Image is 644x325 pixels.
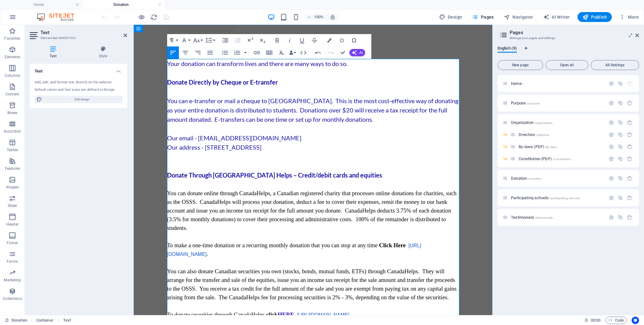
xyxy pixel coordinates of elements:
span: AI [359,51,363,55]
strong: Donate Through [GEOGRAPHIC_DATA] Helps – Credit/debit cards and equities [33,147,249,154]
button: Bold (⌘B) [271,34,283,46]
span: /organization [534,121,553,125]
p: Elements [5,55,20,59]
button: Navigator [501,12,536,22]
button: Click here to leave preview mode and continue editing [138,13,145,21]
p: You can e-transfer or mail a cheque to [GEOGRAPHIC_DATA]. This is the most cost-effective way of ... [33,71,326,99]
h2: Text [41,30,127,35]
span: Click to open page [519,156,571,161]
button: Open all [546,60,588,70]
a: Click to cancel selection. Double-click to open Pages [5,317,27,324]
button: Font Size [192,34,204,46]
h6: Session time [584,317,601,324]
button: Italic (⌘I) [284,34,296,46]
p: Your donation can transform lives and there are many ways to do so. [33,34,326,43]
a: [URL][DOMAIN_NAME] [33,218,287,232]
button: Clear Formatting [276,46,287,59]
span: AI Writer [543,14,570,20]
div: Testimonials/testimonials [509,215,606,219]
div: Duplicate [618,215,623,220]
div: Duplicate [618,176,623,181]
button: HTML [297,46,309,59]
i: Reload page [150,14,158,21]
button: Icons [336,34,348,46]
div: Purpose/purpose [509,101,606,105]
button: Line Height [204,34,216,46]
button: Design [437,12,465,22]
p: Boxes [7,110,18,115]
p: Collections [3,296,22,301]
img: Editor Logo [36,13,82,21]
span: Pages [472,14,494,20]
h6: 100% [314,13,324,21]
div: Settings [609,195,614,200]
span: Publish [582,14,607,20]
button: Align Justify [204,46,216,59]
button: Align Left [167,46,179,59]
div: The startpage cannot be deleted [627,81,632,86]
span: /donation [528,177,542,180]
div: Remove [627,144,632,149]
p: Features [5,166,20,171]
h3: Element #ed-664397651 [41,35,115,41]
button: Code [606,317,627,324]
button: Insert Table [263,46,275,59]
div: Add, edit, and format text directly on the website. [35,80,122,85]
p: Content [6,92,19,97]
div: Remove [627,195,632,200]
span: make a one-time donation or a recurring monthly donation that you can stop at any time [41,217,274,224]
button: Subscript [257,34,268,46]
div: Duplicate [618,156,623,161]
span: New page [500,63,540,67]
span: : [595,318,596,323]
button: AI Writer [541,12,573,22]
p: Forms [7,259,18,264]
span: /directors [536,133,549,137]
div: Remove [627,215,632,220]
span: /testimonials [535,216,553,219]
button: Align Right [192,46,204,59]
div: Constitution (PDF)/Constitution [517,157,606,161]
div: Settings [609,100,614,106]
button: Publish [577,12,612,22]
span: Click to open page [511,215,553,220]
span: HERE [144,287,160,293]
button: More [617,12,641,22]
p: Accordion [4,129,21,134]
button: Font Family [179,34,191,46]
div: Duplicate [618,195,623,200]
h3: Manage your pages and settings [510,35,627,41]
button: Paragraph Format [167,34,179,46]
button: 100% [305,13,326,21]
span: To donate securities through CanadaHelps, [33,287,163,293]
div: Settings [609,176,614,181]
div: Remove [627,156,632,161]
span: Edit design [44,96,120,103]
button: Increase Indent [219,34,231,46]
span: /By-laws [545,145,557,149]
i: On resize automatically adjust zoom level to fit chosen device. [330,14,335,20]
span: Participating schools [511,195,580,200]
h2: Pages [510,30,639,35]
button: New page [498,60,543,70]
button: Decrease Indent [232,34,244,46]
button: Usercentrics [632,317,639,324]
button: Strikethrough [309,34,320,46]
span: [EMAIL_ADDRESS][DOMAIN_NAME] [64,109,168,117]
span: Navigator [504,14,533,20]
span: 00 00 [591,317,600,324]
button: Redo (⌘⇧Z) [325,46,336,59]
span: / [522,82,524,86]
button: Undo (⌘Z) [312,46,324,59]
span: Donation [511,176,542,181]
div: Settings [609,156,614,161]
p: Our address - [STREET_ADDRESS] [33,118,326,127]
div: Duplicate [618,81,623,86]
button: AI [349,49,365,56]
p: Footer [7,240,18,245]
strong: Click Here [245,217,274,224]
button: Align Center [179,46,191,59]
button: Special Characters [348,34,360,46]
button: All Settings [591,60,639,70]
